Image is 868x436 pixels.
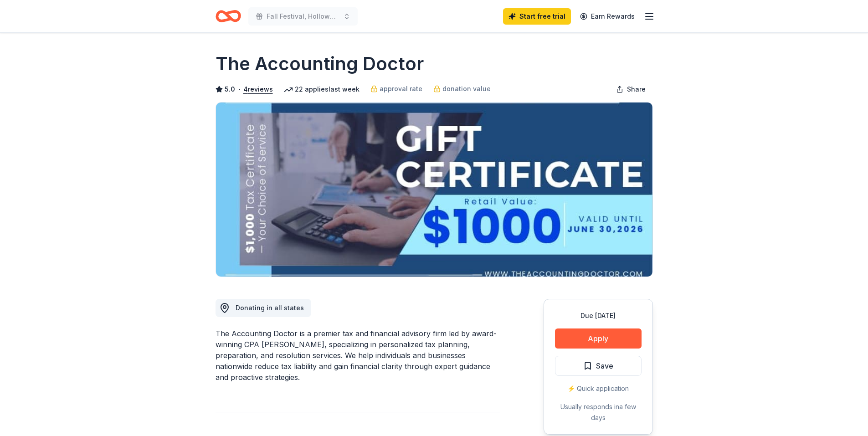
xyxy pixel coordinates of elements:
[370,83,422,94] a: approval rate
[267,11,339,22] span: Fall Festival, Holloween , [DATE], Christmas
[575,8,640,25] a: Earn Rewards
[555,401,642,423] div: Usually responds in a few days
[555,356,642,376] button: Save
[503,8,571,25] a: Start free trial
[609,80,653,98] button: Share
[433,83,491,94] a: donation value
[236,304,304,312] span: Donating in all states
[237,86,241,93] span: •
[627,84,646,95] span: Share
[555,310,642,321] div: Due [DATE]
[380,83,422,94] span: approval rate
[216,103,652,277] img: Image for The Accounting Doctor
[555,328,642,349] button: Apply
[243,84,273,95] button: 4reviews
[596,360,613,372] span: Save
[216,51,424,77] h1: The Accounting Doctor
[248,7,358,26] button: Fall Festival, Holloween , [DATE], Christmas
[284,84,360,95] div: 22 applies last week
[216,5,241,27] a: Home
[442,83,491,94] span: donation value
[216,328,500,383] div: The Accounting Doctor is a premier tax and financial advisory firm led by award-winning CPA [PERS...
[225,84,235,95] span: 5.0
[555,383,642,394] div: ⚡️ Quick application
